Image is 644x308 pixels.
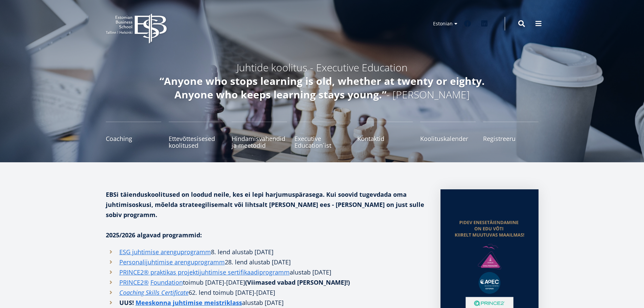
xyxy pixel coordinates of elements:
[420,122,476,149] a: Koolituskalender
[150,277,183,287] a: Foundation
[483,135,539,142] span: Registreeru
[106,257,427,267] li: 28. lend alustab [DATE]
[119,267,290,277] a: PRINCE2® praktikas projektijuhtimise sertifikaadiprogramm
[106,122,161,149] a: Coaching
[143,74,501,101] h5: - [PERSON_NAME]
[106,190,424,219] strong: EBSi täienduskoolitused on loodud neile, kes ei lepi harjumuspärasega. Kui soovid tugevdada oma j...
[106,231,202,239] strong: 2025/2026 algavad programmid:
[232,122,287,149] a: Hindamisvahendid ja meetodid
[106,247,427,257] li: 8. lend alustab [DATE]
[119,257,225,267] a: Personalijuhtimise arenguprogramm
[106,135,161,142] span: Coaching
[119,247,211,257] a: ESG juhtimise arenguprogramm
[119,288,189,297] em: Coaching Skills Certificate
[232,135,287,149] span: Hindamisvahendid ja meetodid
[169,122,224,149] a: Ettevõttesisesed koolitused
[144,277,149,287] a: ®
[420,135,476,142] span: Koolituskalender
[106,267,427,277] li: alustab [DATE]
[136,298,242,308] a: Meeskonna juhtimise meistriklass
[357,135,413,142] span: Kontaktid
[357,122,413,149] a: Kontaktid
[106,287,427,298] li: 62. lend toimub [DATE]-[DATE]
[119,277,144,287] a: PRINCE2
[461,17,474,30] a: Facebook
[294,135,350,149] span: Executive Education´ist
[119,299,134,307] strong: UUS!
[478,17,491,30] a: Linkedin
[119,287,189,298] a: Coaching Skills Certificate
[483,122,539,149] a: Registreeru
[143,61,501,74] h5: Juhtide koolitus - Executive Education
[169,135,224,149] span: Ettevõttesisesed koolitused
[245,278,350,286] strong: (Viimased vabad [PERSON_NAME]!)
[294,122,350,149] a: Executive Education´ist
[160,74,485,101] em: “Anyone who stops learning is old, whether at twenty or eighty. Anyone who keeps learning stays y...
[106,298,427,308] li: alustab [DATE]
[106,277,427,287] li: toimub [DATE]-[DATE]
[136,299,242,307] strong: Meeskonna juhtimise meistriklass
